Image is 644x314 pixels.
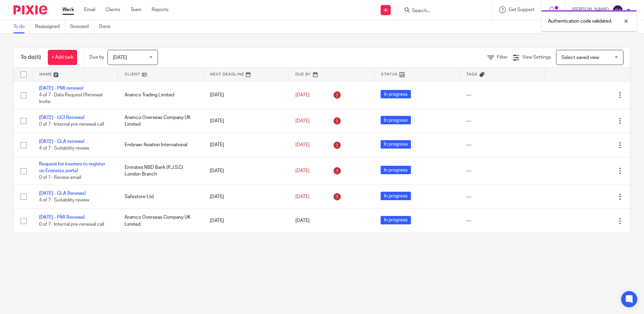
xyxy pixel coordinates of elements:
[152,6,168,13] a: Reports
[39,115,84,120] a: [DATE] - GCI Renewal
[13,5,47,14] img: Pixie
[105,6,120,13] a: Clients
[612,5,623,15] img: svg%3E
[295,194,310,199] span: [DATE]
[548,18,612,25] p: Authentication code validated.
[295,143,310,147] span: [DATE]
[130,6,141,13] a: Team
[381,90,411,98] span: In progress
[39,93,102,104] span: 4 of 7 · Data Request/Renewal Invite
[466,217,538,224] div: ---
[466,118,538,124] div: ---
[118,133,203,157] td: Embraer Aviation International
[203,185,289,209] td: [DATE]
[39,191,86,196] a: [DATE] - GLA Renewal
[118,157,203,185] td: Emirates NBD Bank (P.J.S.C) London Branch
[39,222,104,227] span: 0 of 7 · Internal pre-renewal call
[497,55,508,60] span: Filter
[295,168,310,173] span: [DATE]
[561,55,599,60] span: Select saved view
[70,20,94,33] a: Snoozed
[203,109,289,133] td: [DATE]
[118,109,203,133] td: Aramco Overseas Company UK Limited
[203,81,289,109] td: [DATE]
[35,20,65,33] a: Reassigned
[39,146,89,151] span: 4 of 7 · Suitability review
[381,166,411,174] span: In progress
[466,72,478,76] span: Tags
[39,198,89,202] span: 4 of 7 · Suitability review
[118,185,203,209] td: Safestore Ltd
[466,92,538,98] div: ---
[21,54,41,61] h1: To do
[39,139,84,144] a: [DATE] - GLA renewal
[466,142,538,148] div: ---
[381,140,411,149] span: In progress
[48,50,77,65] a: + Add task
[13,20,30,33] a: To do
[203,209,289,233] td: [DATE]
[118,81,203,109] td: Aramco Trading Limited
[381,116,411,124] span: In progress
[381,216,411,224] span: In progress
[39,122,104,127] span: 0 of 7 · Internal pre-renewal call
[295,219,310,223] span: [DATE]
[39,86,83,91] a: [DATE] - PMI renewal
[522,55,551,60] span: View Settings
[39,176,81,180] span: 0 of 1 · Review email
[203,133,289,157] td: [DATE]
[466,167,538,174] div: ---
[295,119,310,123] span: [DATE]
[35,55,41,60] span: (6)
[295,93,310,97] span: [DATE]
[99,20,116,33] a: Done
[118,209,203,233] td: Aramco Overseas Company UK Limited
[84,6,95,13] a: Email
[62,6,74,13] a: Work
[113,55,127,60] span: [DATE]
[39,162,105,173] a: Request for insurers to register on Emirates portal
[39,215,85,220] a: [DATE] - PMI Renewal
[466,193,538,200] div: ---
[203,157,289,185] td: [DATE]
[381,192,411,200] span: In progress
[89,54,104,61] p: Due by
